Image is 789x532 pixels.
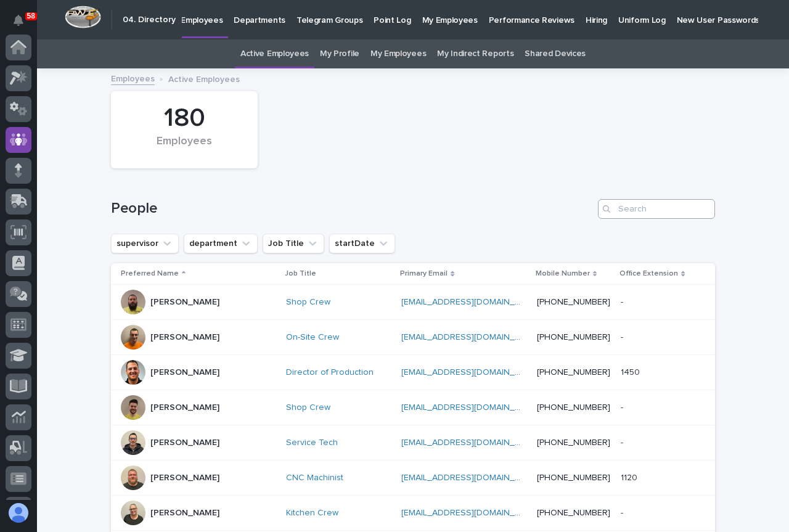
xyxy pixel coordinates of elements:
[6,500,31,526] button: users-avatar
[621,400,626,413] p: -
[525,39,586,68] a: Shared Devices
[401,333,541,342] a: [EMAIL_ADDRESS][DOMAIN_NAME]
[132,135,237,161] div: Employees
[401,298,541,306] a: [EMAIL_ADDRESS][DOMAIN_NAME]
[536,267,590,280] p: Mobile Number
[286,438,338,448] a: Service Tech
[621,365,642,378] p: 1450
[598,199,715,219] input: Search
[150,403,219,413] p: [PERSON_NAME]
[123,15,176,25] h2: 04. Directory
[65,6,101,28] img: Workspace Logo
[15,15,31,35] div: Notifications58
[111,234,179,253] button: supervisor
[150,438,219,448] p: [PERSON_NAME]
[184,234,258,253] button: department
[320,39,359,68] a: My Profile
[150,473,219,483] p: [PERSON_NAME]
[286,332,339,343] a: On-Site Crew
[121,267,179,280] p: Preferred Name
[621,295,626,308] p: -
[621,330,626,343] p: -
[6,7,31,33] button: Notifications
[111,71,155,85] a: Employees
[537,403,610,412] a: [PHONE_NUMBER]
[111,285,715,320] tr: [PERSON_NAME]Shop Crew [EMAIL_ADDRESS][DOMAIN_NAME] [PHONE_NUMBER]--
[111,390,715,425] tr: [PERSON_NAME]Shop Crew [EMAIL_ADDRESS][DOMAIN_NAME] [PHONE_NUMBER]--
[621,470,640,483] p: 1120
[132,103,237,134] div: 180
[285,267,316,280] p: Job Title
[537,438,610,447] a: [PHONE_NUMBER]
[401,403,541,412] a: [EMAIL_ADDRESS][DOMAIN_NAME]
[537,368,610,377] a: [PHONE_NUMBER]
[150,508,219,518] p: [PERSON_NAME]
[111,355,715,390] tr: [PERSON_NAME]Director of Production [EMAIL_ADDRESS][DOMAIN_NAME] [PHONE_NUMBER]14501450
[168,72,240,85] p: Active Employees
[619,267,678,280] p: Office Extension
[150,332,219,343] p: [PERSON_NAME]
[537,333,610,342] a: [PHONE_NUMBER]
[537,473,610,482] a: [PHONE_NUMBER]
[150,297,219,308] p: [PERSON_NAME]
[111,460,715,496] tr: [PERSON_NAME]CNC Machinist [EMAIL_ADDRESS][DOMAIN_NAME] [PHONE_NUMBER]11201120
[111,200,593,218] h1: People
[621,505,626,518] p: -
[621,435,626,448] p: -
[537,509,610,517] a: [PHONE_NUMBER]
[401,368,541,377] a: [EMAIL_ADDRESS][DOMAIN_NAME]
[370,39,426,68] a: My Employees
[150,367,219,378] p: [PERSON_NAME]
[240,39,309,68] a: Active Employees
[286,297,330,308] a: Shop Crew
[263,234,324,253] button: Job Title
[111,425,715,460] tr: [PERSON_NAME]Service Tech [EMAIL_ADDRESS][DOMAIN_NAME] [PHONE_NUMBER]--
[286,473,343,483] a: CNC Machinist
[111,496,715,531] tr: [PERSON_NAME]Kitchen Crew [EMAIL_ADDRESS][DOMAIN_NAME] [PHONE_NUMBER]--
[400,267,448,280] p: Primary Email
[286,508,338,518] a: Kitchen Crew
[537,298,610,306] a: [PHONE_NUMBER]
[286,367,374,378] a: Director of Production
[437,39,513,68] a: My Indirect Reports
[401,509,541,517] a: [EMAIL_ADDRESS][DOMAIN_NAME]
[329,234,395,253] button: startDate
[401,473,541,482] a: [EMAIL_ADDRESS][DOMAIN_NAME]
[27,12,35,20] p: 58
[286,403,330,413] a: Shop Crew
[401,438,541,447] a: [EMAIL_ADDRESS][DOMAIN_NAME]
[111,320,715,355] tr: [PERSON_NAME]On-Site Crew [EMAIL_ADDRESS][DOMAIN_NAME] [PHONE_NUMBER]--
